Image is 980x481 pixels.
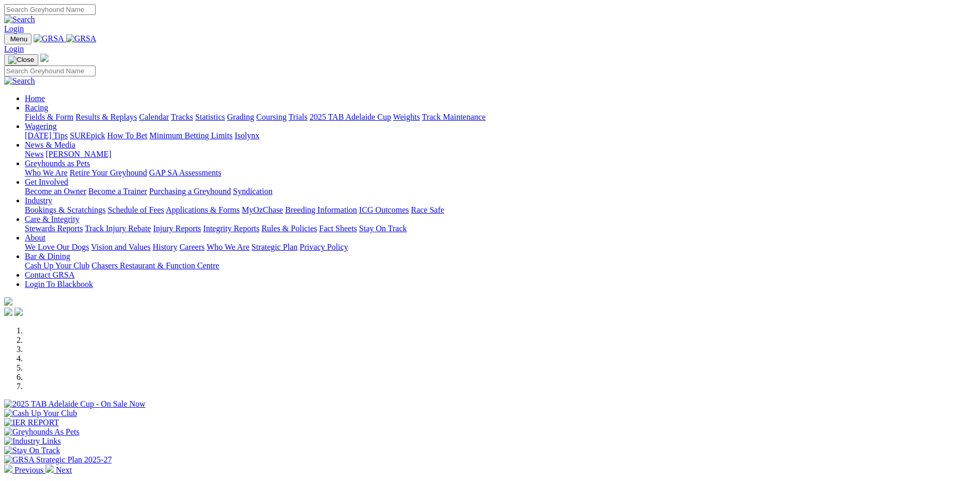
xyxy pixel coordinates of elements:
[91,243,150,251] a: Vision and Values
[25,131,68,140] a: [DATE] Tips
[149,187,231,196] a: Purchasing a Greyhound
[149,131,232,140] a: Minimum Betting Limits
[235,131,259,140] a: Isolynx
[88,187,147,196] a: Become a Trainer
[4,446,60,455] img: Stay On Track
[25,261,89,270] a: Cash Up Your Club
[4,399,146,409] img: 2025 TAB Adelaide Cup - On Sale Now
[25,196,52,205] a: Industry
[4,418,59,427] img: IER REPORT
[45,464,54,473] img: chevron-right-pager-white.svg
[4,34,32,44] button: Toggle navigation
[25,187,976,196] div: Get Involved
[359,205,409,214] a: ICG Outcomes
[4,76,35,86] img: Search
[4,297,12,306] img: logo-grsa-white.png
[203,224,259,233] a: Integrity Reports
[25,103,48,112] a: Racing
[149,168,222,177] a: GAP SA Assessments
[45,150,111,158] a: [PERSON_NAME]
[179,243,205,251] a: Careers
[4,15,35,24] img: Search
[4,4,96,15] input: Search
[25,243,89,251] a: We Love Our Dogs
[319,224,357,233] a: Fact Sheets
[25,122,57,131] a: Wagering
[14,466,43,474] span: Previous
[227,113,254,121] a: Grading
[75,113,137,121] a: Results & Replays
[242,205,283,214] a: MyOzChase
[25,280,93,288] a: Login To Blackbook
[8,56,34,64] img: Close
[40,54,49,62] img: logo-grsa-white.png
[25,224,83,233] a: Stewards Reports
[393,113,420,121] a: Weights
[25,168,976,178] div: Greyhounds as Pets
[25,205,976,215] div: Industry
[45,466,72,474] a: Next
[107,205,164,214] a: Schedule of Fees
[4,44,24,53] a: Login
[171,113,193,121] a: Tracks
[300,243,348,251] a: Privacy Policy
[25,233,45,242] a: About
[4,427,80,437] img: Greyhounds As Pets
[10,35,27,43] span: Menu
[4,66,96,76] input: Search
[261,224,317,233] a: Rules & Policies
[139,113,169,121] a: Calendar
[25,131,976,140] div: Wagering
[195,113,225,121] a: Statistics
[25,187,86,196] a: Become an Owner
[25,178,68,186] a: Get Involved
[256,113,287,121] a: Coursing
[14,308,23,316] img: twitter.svg
[70,168,147,177] a: Retire Your Greyhound
[4,466,45,474] a: Previous
[66,34,97,43] img: GRSA
[422,113,486,121] a: Track Maintenance
[25,243,976,252] div: About
[411,205,444,214] a: Race Safe
[233,187,272,196] a: Syndication
[25,215,80,223] a: Care & Integrity
[359,224,407,233] a: Stay On Track
[4,24,24,33] a: Login
[34,34,64,43] img: GRSA
[309,113,391,121] a: 2025 TAB Adelaide Cup
[4,308,12,316] img: facebook.svg
[4,464,12,473] img: chevron-left-pager-white.svg
[152,243,177,251] a: History
[85,224,151,233] a: Track Injury Rebate
[25,252,70,261] a: Bar & Dining
[70,131,105,140] a: SUREpick
[25,261,976,270] div: Bar & Dining
[4,409,77,418] img: Cash Up Your Club
[56,466,72,474] span: Next
[252,243,298,251] a: Strategic Plan
[288,113,307,121] a: Trials
[107,131,148,140] a: How To Bet
[4,455,112,464] img: GRSA Strategic Plan 2025-27
[25,140,75,149] a: News & Media
[153,224,201,233] a: Injury Reports
[4,54,38,66] button: Toggle navigation
[25,150,976,159] div: News & Media
[25,270,74,279] a: Contact GRSA
[285,205,357,214] a: Breeding Information
[25,205,105,214] a: Bookings & Scratchings
[4,437,61,446] img: Industry Links
[207,243,250,251] a: Who We Are
[25,159,90,168] a: Greyhounds as Pets
[25,113,976,122] div: Racing
[91,261,219,270] a: Chasers Restaurant & Function Centre
[25,168,68,177] a: Who We Are
[25,94,45,103] a: Home
[25,150,43,158] a: News
[25,113,73,121] a: Fields & Form
[25,224,976,233] div: Care & Integrity
[166,205,240,214] a: Applications & Forms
